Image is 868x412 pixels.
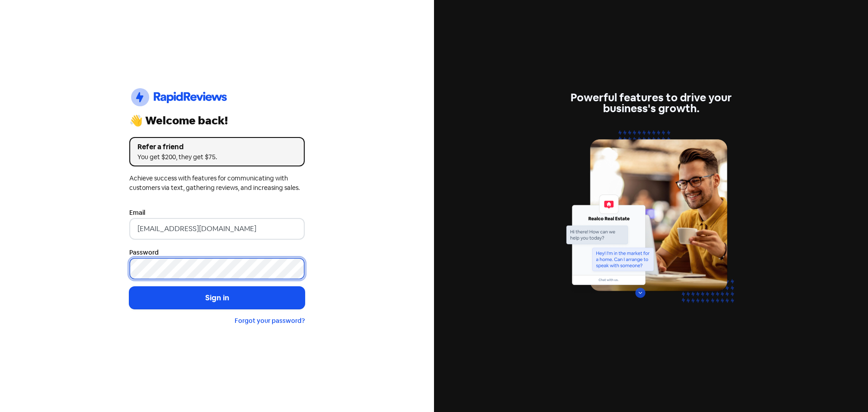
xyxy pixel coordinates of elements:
[129,115,305,126] div: 👋 Welcome back!
[137,152,297,162] div: You get $200, they get $75.
[129,287,305,309] button: Sign in
[563,125,739,320] img: web-chat
[137,142,297,152] div: Refer a friend
[563,92,739,114] div: Powerful features to drive your business's growth.
[235,317,305,325] a: Forgot your password?
[129,174,305,193] div: Achieve success with features for communicating with customers via text, gathering reviews, and i...
[129,208,145,218] label: Email
[129,218,305,240] input: Enter your email address...
[129,248,159,257] label: Password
